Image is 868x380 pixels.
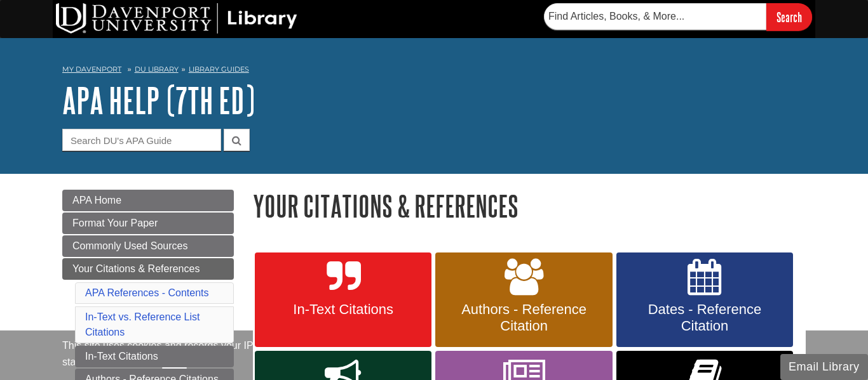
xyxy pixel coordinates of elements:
a: In-Text Citations [255,252,431,348]
img: DU Library [56,3,297,34]
a: Dates - Reference Citation [616,252,793,348]
span: Commonly Used Sources [72,240,187,251]
span: Authors - Reference Citation [445,301,602,334]
a: Library Guides [189,65,249,74]
input: Search DU's APA Guide [62,129,221,151]
span: Format Your Paper [72,218,158,228]
a: APA Home [62,190,234,211]
span: Your Citations & References [72,263,200,274]
nav: breadcrumb [62,61,806,81]
input: Search [766,3,812,30]
a: In-Text vs. Reference List Citations [85,311,200,337]
button: Email Library [780,354,868,380]
a: DU Library [135,65,179,74]
a: APA References - Contents [85,287,208,298]
a: APA Help (7th Ed) [62,81,255,120]
span: APA Home [72,195,121,206]
a: My Davenport [62,64,121,75]
h1: Your Citations & References [253,190,806,222]
a: Commonly Used Sources [62,235,234,257]
form: Searches DU Library's articles, books, and more [544,3,812,30]
a: In-Text Citations [75,346,234,367]
a: Format Your Paper [62,213,234,234]
a: Authors - Reference Citation [435,252,612,348]
span: Dates - Reference Citation [626,301,783,334]
span: In-Text Citations [264,301,422,318]
a: Your Citations & References [62,258,234,280]
input: Find Articles, Books, & More... [544,3,766,30]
